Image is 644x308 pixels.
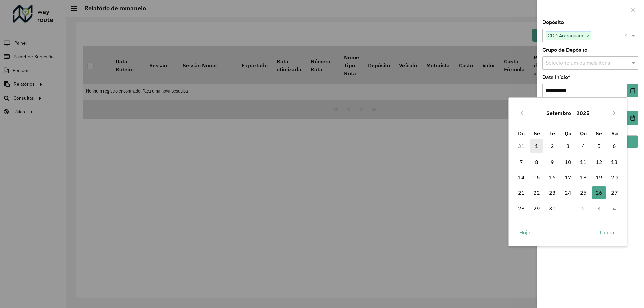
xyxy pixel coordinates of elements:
td: 1 [529,138,544,154]
td: 10 [560,154,576,170]
label: Data início [542,73,570,81]
span: 15 [530,171,543,184]
td: 24 [560,185,576,200]
td: 11 [576,154,591,170]
button: Hoje [514,226,536,239]
td: 21 [514,185,529,200]
td: 15 [529,170,544,185]
td: 27 [607,185,622,200]
span: 1 [530,139,543,153]
td: 18 [576,170,591,185]
span: Sa [611,130,618,137]
td: 1 [560,201,576,216]
td: 9 [544,154,560,170]
span: Do [518,130,525,137]
span: 14 [515,171,528,184]
td: 6 [607,138,622,154]
td: 4 [576,138,591,154]
span: 9 [546,155,559,169]
span: 5 [592,139,606,153]
td: 12 [591,154,607,170]
span: 29 [530,202,543,215]
td: 7 [514,154,529,170]
span: 19 [592,171,606,184]
td: 20 [607,170,622,185]
td: 3 [591,201,607,216]
span: 2 [546,139,559,153]
td: 2 [544,138,560,154]
td: 22 [529,185,544,200]
td: 23 [544,185,560,200]
td: 28 [514,201,529,216]
span: Clear all [624,32,630,40]
span: 16 [546,171,559,184]
button: Choose Date [627,111,638,125]
span: 4 [577,139,590,153]
button: Choose Year [574,105,592,121]
span: 18 [577,171,590,184]
span: 7 [515,155,528,169]
span: Limpar [600,228,616,236]
td: 4 [607,201,622,216]
label: Depósito [542,18,564,26]
span: CDD Araraquara [546,32,585,40]
button: Choose Date [627,84,638,97]
span: 20 [608,171,621,184]
button: Previous Month [516,108,527,118]
span: Hoje [519,228,530,236]
td: 2 [576,201,591,216]
span: × [585,32,591,40]
span: 8 [530,155,543,169]
span: 6 [608,139,621,153]
span: 23 [546,186,559,199]
span: 28 [515,202,528,215]
span: Te [549,130,555,137]
span: 10 [561,155,575,169]
div: Choose Date [508,97,627,246]
td: 3 [560,138,576,154]
td: 19 [591,170,607,185]
label: Grupo de Depósito [542,46,587,54]
span: 24 [561,186,575,199]
td: 16 [544,170,560,185]
span: 22 [530,186,543,199]
button: Limpar [594,226,622,239]
span: Qu [565,130,571,137]
td: 13 [607,154,622,170]
td: 30 [544,201,560,216]
td: 8 [529,154,544,170]
td: 29 [529,201,544,216]
span: 30 [546,202,559,215]
span: 27 [608,186,621,199]
span: 25 [577,186,590,199]
span: Se [596,130,602,137]
span: 26 [592,186,606,199]
button: Next Month [609,108,620,118]
td: 25 [576,185,591,200]
td: 26 [591,185,607,200]
span: 12 [592,155,606,169]
span: Qu [580,130,587,137]
td: 5 [591,138,607,154]
td: 14 [514,170,529,185]
span: 13 [608,155,621,169]
td: 31 [514,138,529,154]
span: 3 [561,139,575,153]
span: 17 [561,171,575,184]
span: 21 [515,186,528,199]
span: 11 [577,155,590,169]
button: Choose Month [544,105,574,121]
span: Se [534,130,540,137]
td: 17 [560,170,576,185]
